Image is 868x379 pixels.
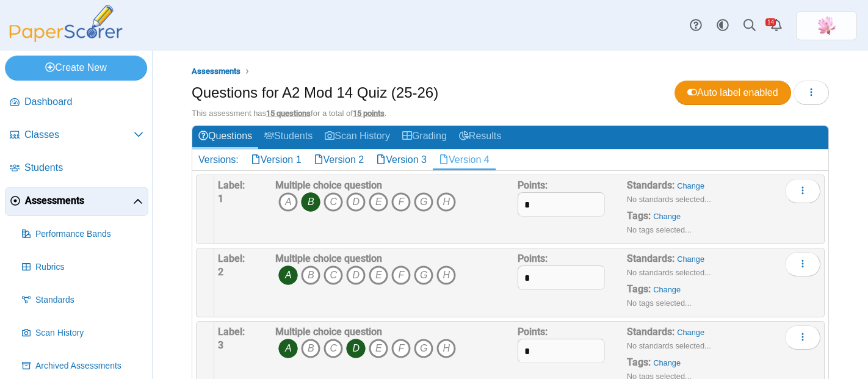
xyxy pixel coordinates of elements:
[218,179,245,191] b: Label:
[5,88,148,117] a: Dashboard
[627,225,692,234] small: No tags selected...
[518,326,548,337] b: Points:
[189,64,244,79] a: Assessments
[391,192,411,212] i: F
[24,128,134,142] span: Classes
[301,265,320,285] i: B
[653,285,681,294] a: Change
[518,253,548,264] b: Points:
[627,253,675,264] b: Standards:
[436,339,456,358] i: H
[414,265,433,285] i: G
[5,5,127,42] img: PaperScorer
[25,194,133,208] span: Assessments
[218,253,245,264] b: Label:
[35,327,143,339] span: Scan History
[324,265,343,285] i: C
[627,356,651,368] b: Tags:
[785,325,820,350] button: More options
[192,67,241,76] span: Assessments
[17,319,148,348] a: Scan History
[627,210,651,222] b: Tags:
[785,179,820,203] button: More options
[5,187,148,216] a: Assessments
[627,195,711,204] small: No standards selected...
[353,109,385,118] u: 15 points
[396,126,453,148] a: Grading
[369,192,388,212] i: E
[369,265,388,285] i: E
[24,161,143,175] span: Students
[192,126,258,148] a: Questions
[436,192,456,212] i: H
[258,126,319,148] a: Students
[5,154,148,183] a: Students
[5,56,147,80] a: Create New
[266,109,311,118] u: 15 questions
[24,95,143,109] span: Dashboard
[35,360,143,372] span: Archived Assessments
[301,192,320,212] i: B
[785,252,820,276] button: More options
[192,82,438,103] h1: Questions for A2 Mod 14 Quiz (25-26)
[391,339,411,358] i: F
[677,181,704,190] a: Change
[436,265,456,285] i: H
[346,265,366,285] i: D
[218,266,223,278] b: 2
[17,286,148,315] a: Standards
[17,253,148,282] a: Rubrics
[687,87,778,98] span: Auto label enabled
[35,294,143,306] span: Standards
[796,11,857,40] a: ps.MuGhfZT6iQwmPTCC
[675,81,791,105] a: Auto label enabled
[301,339,320,358] i: B
[653,212,681,221] a: Change
[275,179,382,191] b: Multiple choice question
[192,108,829,119] div: This assessment has for a total of .
[677,254,704,264] a: Change
[346,192,366,212] i: D
[324,339,343,358] i: C
[35,228,143,240] span: Performance Bands
[453,126,507,148] a: Results
[275,326,382,337] b: Multiple choice question
[35,261,143,273] span: Rubrics
[278,192,298,212] i: A
[627,326,675,337] b: Standards:
[245,150,308,170] a: Version 1
[278,265,298,285] i: A
[5,34,127,44] a: PaperScorer
[518,179,548,191] b: Points:
[278,339,298,358] i: A
[308,150,371,170] a: Version 2
[817,16,836,35] img: ps.MuGhfZT6iQwmPTCC
[653,358,681,367] a: Change
[218,326,245,337] b: Label:
[192,150,245,170] div: Versions:
[817,16,836,35] span: Xinmei Li
[218,193,223,204] b: 1
[433,150,496,170] a: Version 4
[627,283,651,295] b: Tags:
[627,341,711,350] small: No standards selected...
[324,192,343,212] i: C
[370,150,433,170] a: Version 3
[369,339,388,358] i: E
[5,121,148,150] a: Classes
[763,12,790,39] a: Alerts
[677,328,704,337] a: Change
[346,339,366,358] i: D
[627,268,711,277] small: No standards selected...
[414,192,433,212] i: G
[414,339,433,358] i: G
[17,220,148,249] a: Performance Bands
[275,253,382,264] b: Multiple choice question
[627,298,692,308] small: No tags selected...
[319,126,396,148] a: Scan History
[218,339,223,351] b: 3
[391,265,411,285] i: F
[627,179,675,191] b: Standards:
